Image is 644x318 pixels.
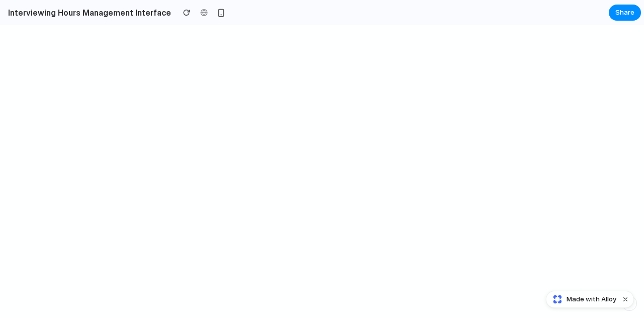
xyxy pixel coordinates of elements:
button: Share [609,5,641,21]
span: Share [615,8,634,18]
h2: Interviewing Hours Management Interface [4,7,171,19]
span: Made with Alloy [567,294,616,304]
button: Dismiss watermark [619,293,631,305]
a: Made with Alloy [546,294,617,304]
